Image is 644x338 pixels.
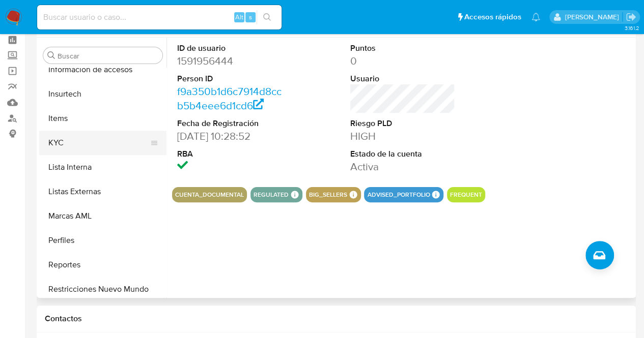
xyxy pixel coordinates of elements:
[177,148,283,160] dt: RBA
[39,228,166,253] button: Perfiles
[249,12,252,22] span: s
[39,277,166,301] button: Restricciones Nuevo Mundo
[47,51,55,59] button: Buscar
[39,82,166,106] button: Insurtech
[350,43,456,54] dt: Puntos
[39,57,166,82] button: Información de accesos
[39,179,166,204] button: Listas Externas
[350,148,456,160] dt: Estado de la cuenta
[565,12,622,22] p: agostina.bazzano@mercadolibre.com
[531,13,540,21] a: Notificaciones
[177,73,283,84] dt: Person ID
[235,12,243,22] span: Alt
[39,204,166,228] button: Marcas AML
[350,73,456,84] dt: Usuario
[350,129,456,143] dd: HIGH
[39,155,166,179] button: Lista Interna
[350,160,456,174] dd: Activa
[45,314,628,324] h1: Contactos
[39,131,158,155] button: KYC
[58,51,158,60] input: Buscar
[177,84,282,113] a: f9a350b1d6c7914d8ccb5b4eee6d1cd6
[350,118,456,129] dt: Riesgo PLD
[257,10,277,24] button: search-icon
[626,12,636,22] a: Salir
[37,11,282,24] input: Buscar usuario o caso...
[624,24,639,32] span: 3.161.2
[464,12,521,22] span: Accesos rápidos
[177,54,283,68] dd: 1591956444
[177,43,283,54] dt: ID de usuario
[177,118,283,129] dt: Fecha de Registración
[39,106,166,131] button: Items
[177,129,283,143] dd: [DATE] 10:28:52
[39,253,166,277] button: Reportes
[350,54,456,68] dd: 0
